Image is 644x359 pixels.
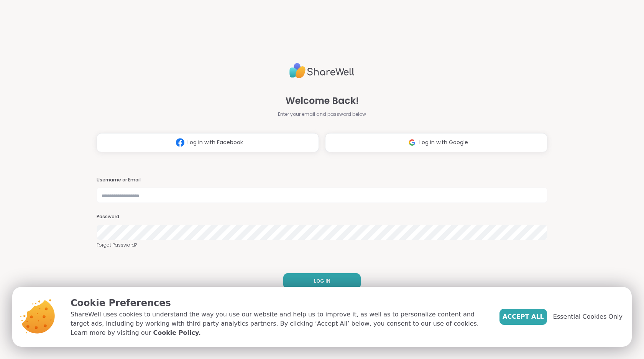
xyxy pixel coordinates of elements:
img: ShareWell Logomark [405,135,419,150]
span: LOG IN [314,278,330,285]
button: Log in with Google [325,133,547,152]
span: Accept All [503,312,544,321]
img: ShareWell Logomark [173,135,187,150]
button: Accept All [499,309,547,325]
button: Log in with Facebook [97,133,319,152]
h3: Username or Email [97,177,547,183]
p: ShareWell uses cookies to understand the way you use our website and help us to improve it, as we... [71,310,487,338]
a: Forgot Password? [97,242,547,249]
span: Log in with Facebook [187,138,243,147]
span: Welcome Back! [286,94,359,108]
button: LOG IN [283,273,361,289]
img: ShareWell Logo [289,60,355,82]
span: Log in with Google [419,138,468,147]
p: Cookie Preferences [71,296,487,310]
a: Cookie Policy. [153,328,200,338]
h3: Password [97,214,547,220]
span: Essential Cookies Only [553,312,623,321]
span: Enter your email and password below [278,111,366,118]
